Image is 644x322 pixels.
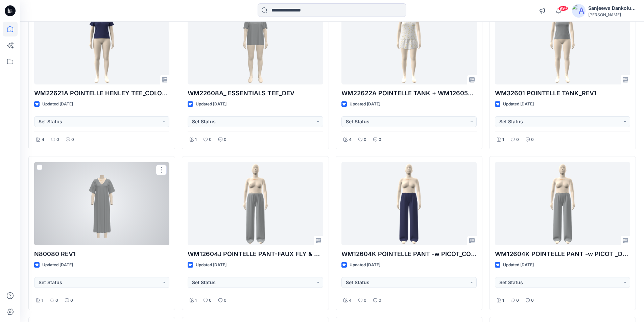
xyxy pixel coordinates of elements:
a: WM32601 POINTELLE TANK_REV1 [495,1,630,85]
p: 1 [195,136,197,143]
p: 0 [531,297,534,304]
p: 1 [195,297,197,304]
p: WM12604K POINTELLE PANT -w PICOT _DEVELOPMENT [495,249,630,259]
a: WM22608A_ ESSENTIALS TEE_DEV [188,1,323,85]
a: WM22622A POINTELLE TANK + WM12605K POINTELLE SHORT -w- PICOT_COLORWAY [341,1,477,85]
p: 0 [379,297,381,304]
p: 0 [364,136,366,143]
p: WM32601 POINTELLE TANK_REV1 [495,89,630,98]
p: 0 [531,136,534,143]
p: 1 [502,297,504,304]
p: Updated [DATE] [350,262,380,269]
p: WM12604K POINTELLE PANT -w PICOT_COLORWAY [341,249,477,259]
p: 0 [209,136,212,143]
p: 4 [349,297,352,304]
p: WM12604J POINTELLE PANT-FAUX FLY & BUTTONS + PICOT_REV1 [188,249,323,259]
p: Updated [DATE] [503,262,534,269]
p: WM22608A_ ESSENTIALS TEE_DEV [188,89,323,98]
p: WM22622A POINTELLE TANK + WM12605K POINTELLE SHORT -w- PICOT_COLORWAY [341,89,477,98]
p: 0 [364,297,366,304]
p: 4 [42,136,44,143]
p: Updated [DATE] [503,101,534,108]
p: WM22621A POINTELLE HENLEY TEE_COLORWAY_REV6 [34,89,169,98]
p: 0 [70,297,73,304]
p: 1 [42,297,43,304]
p: Updated [DATE] [42,101,73,108]
img: avatar [572,4,586,18]
a: WM12604K POINTELLE PANT -w PICOT _DEVELOPMENT [495,162,630,245]
p: 0 [55,297,58,304]
p: 1 [502,136,504,143]
p: 0 [209,297,212,304]
div: [PERSON_NAME] [588,12,636,17]
a: WM12604K POINTELLE PANT -w PICOT_COLORWAY [341,162,477,245]
p: 0 [516,297,519,304]
span: 99+ [558,6,568,11]
a: N80080 REV1 [34,162,169,245]
p: 0 [516,136,519,143]
a: WM22621A POINTELLE HENLEY TEE_COLORWAY_REV6 [34,1,169,85]
p: 0 [71,136,74,143]
a: WM12604J POINTELLE PANT-FAUX FLY & BUTTONS + PICOT_REV1 [188,162,323,245]
p: 0 [379,136,381,143]
p: 4 [349,136,352,143]
p: Updated [DATE] [196,101,226,108]
p: Updated [DATE] [196,262,226,269]
p: 0 [224,297,226,304]
p: N80080 REV1 [34,249,169,259]
p: 0 [56,136,59,143]
p: Updated [DATE] [350,101,380,108]
p: 0 [224,136,226,143]
div: Sanjeewa Dankoluwage [588,4,636,12]
p: Updated [DATE] [42,262,73,269]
